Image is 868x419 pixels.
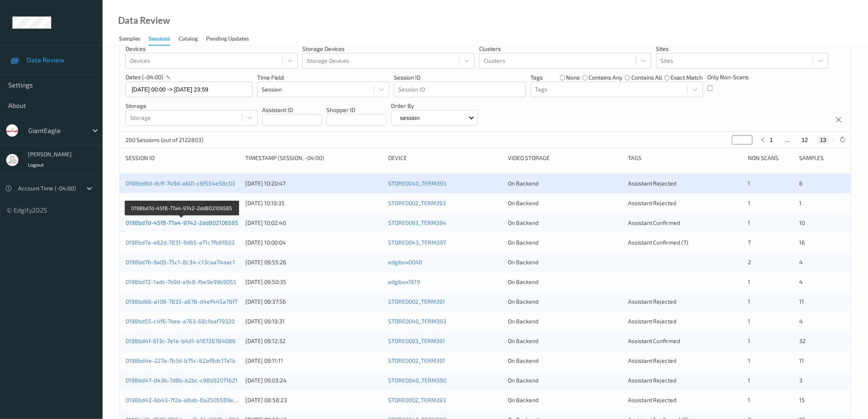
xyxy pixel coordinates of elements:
[126,102,258,110] p: Storage
[245,238,382,247] div: [DATE] 10:00:04
[748,298,750,305] span: 1
[818,136,829,144] button: 13
[628,337,681,344] span: Assistant Confirmed
[508,219,622,227] div: On Backend
[628,377,677,384] span: Assistant Rejected
[119,34,140,45] div: Samples
[656,45,829,53] p: Sites
[508,258,622,266] div: On Backend
[245,376,382,385] div: [DATE] 09:03:24
[628,219,681,226] span: Assistant Confirmed
[126,377,238,384] a: 0198bd47-043b-7d8b-b2bc-c98b92071621
[566,73,580,82] label: none
[748,239,751,246] span: 7
[799,278,803,285] span: 4
[531,73,543,82] p: Tags
[302,45,475,53] p: Storage Devices
[262,106,322,114] p: Assistant ID
[388,239,446,246] a: STORE0043_TERM397
[508,199,622,207] div: On Backend
[628,298,677,305] span: Assistant Rejected
[257,73,389,82] p: Time Field
[206,34,249,45] div: Pending Updates
[245,199,382,207] div: [DATE] 10:19:35
[508,376,622,385] div: On Backend
[126,278,236,285] a: 0198bd72-1adc-7b9d-a9c8-fbe9e99b9055
[748,278,750,285] span: 1
[126,337,235,344] a: 0198bd4f-613c-7e1e-b4d1-b16726784086
[799,396,805,403] span: 15
[628,318,677,325] span: Assistant Rejected
[119,33,148,45] a: Samples
[748,199,750,206] span: 1
[628,357,677,364] span: Assistant Rejected
[799,298,804,305] span: 11
[748,154,793,162] div: Non Scans
[388,154,502,162] div: Device
[799,239,805,246] span: 16
[148,33,178,46] a: Sessions
[245,317,382,325] div: [DATE] 09:19:31
[126,239,235,246] a: 0198bd7a-e62d-7831-9d65-a71c7fb8f803
[799,154,845,162] div: Samples
[628,199,677,206] span: Assistant Rejected
[126,219,238,226] a: 0198bd7d-45f8-77a4-9742-2dd802106585
[799,199,802,206] span: 1
[799,318,803,325] span: 4
[245,278,382,286] div: [DATE] 09:50:35
[508,278,622,286] div: On Backend
[388,377,446,384] a: STORE0040_TERM390
[126,136,203,144] p: 260 Sessions (out of 2122803)
[206,33,257,45] a: Pending Updates
[748,180,750,187] span: 1
[148,34,170,46] div: Sessions
[245,258,382,266] div: [DATE] 09:55:26
[397,114,423,122] p: session
[748,396,750,403] span: 1
[388,219,446,226] a: STORE0093_TERM394
[388,259,422,266] a: edgibox0040
[799,377,803,384] span: 3
[748,357,750,364] span: 1
[767,136,776,144] button: 1
[126,357,235,364] a: 0198bd4e-227a-7b3d-b75c-82af8dc17a1b
[126,199,239,206] a: 0198bd8c-d4d4-7970-bfa4-89bbba60d837
[748,318,750,325] span: 1
[388,396,446,403] a: STORE0002_TERM393
[508,154,622,162] div: Video Storage
[748,337,750,344] span: 1
[628,180,677,187] span: Assistant Rejected
[245,396,382,404] div: [DATE] 08:58:23
[479,45,651,53] p: Clusters
[799,337,806,344] span: 32
[628,154,742,162] div: Tags
[245,154,382,162] div: Timestamp (Session, -04:00)
[391,102,478,110] p: Order By
[126,45,298,53] p: Devices
[783,136,793,144] button: ...
[245,337,382,345] div: [DATE] 09:12:32
[631,73,662,82] label: contains all
[508,179,622,188] div: On Backend
[126,396,240,403] a: 0198bd42-6b43-7f2a-a8ab-8a2505589e8b
[508,396,622,404] div: On Backend
[628,396,677,403] span: Assistant Rejected
[126,154,240,162] div: Session ID
[245,357,382,365] div: [DATE] 09:11:11
[126,180,235,187] a: 0198bd8d-dcff-749d-a601-c6f554e58c03
[126,318,235,325] a: 0198bd55-c4f6-7bee-a763-68cfeaf79320
[245,298,382,306] div: [DATE] 09:37:56
[388,298,445,305] a: STORE0002_TERM391
[589,73,623,82] label: contains any
[508,337,622,345] div: On Backend
[748,219,750,226] span: 1
[508,238,622,247] div: On Backend
[178,34,198,45] div: Catalog
[508,357,622,365] div: On Backend
[799,136,811,144] button: 12
[799,219,805,226] span: 10
[178,33,206,45] a: Catalog
[388,199,446,206] a: STORE0002_TERM393
[748,259,751,266] span: 2
[245,219,382,227] div: [DATE] 10:02:40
